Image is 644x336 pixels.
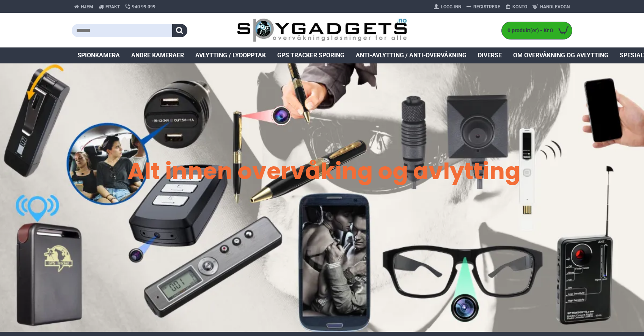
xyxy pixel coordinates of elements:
[513,51,608,60] span: Om overvåkning og avlytting
[272,47,350,63] a: GPS Tracker Sporing
[507,47,614,63] a: Om overvåkning og avlytting
[478,51,502,60] span: Diverse
[277,51,344,60] span: GPS Tracker Sporing
[77,51,120,60] span: Spionkamera
[195,51,266,60] span: Avlytting / Lydopptak
[190,47,272,63] a: Avlytting / Lydopptak
[530,1,572,13] a: Handlevogn
[502,22,572,39] a: 0 produkt(er) - Kr 0
[126,47,190,63] a: Andre kameraer
[464,1,503,13] a: Registrere
[540,3,570,10] span: Handlevogn
[131,51,184,60] span: Andre kameraer
[431,1,464,13] a: Logg Inn
[356,51,467,60] span: Anti-avlytting / Anti-overvåkning
[502,27,555,35] span: 0 produkt(er) - Kr 0
[350,47,472,63] a: Anti-avlytting / Anti-overvåkning
[105,3,120,10] span: Frakt
[441,3,461,10] span: Logg Inn
[81,3,93,10] span: Hjem
[237,18,407,43] img: SpyGadgets.no
[503,1,530,13] a: Konto
[512,3,527,10] span: Konto
[132,3,156,10] span: 940 99 099
[472,47,507,63] a: Diverse
[473,3,500,10] span: Registrere
[72,47,126,63] a: Spionkamera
